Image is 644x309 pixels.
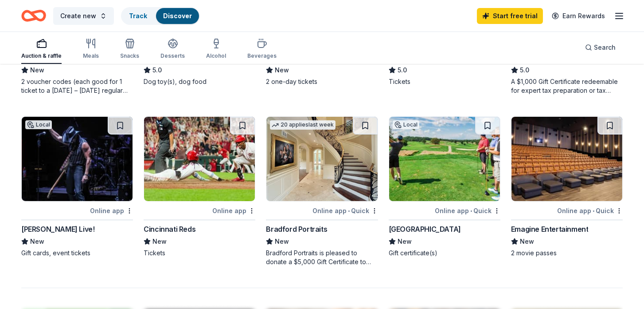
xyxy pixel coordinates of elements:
div: Beverages [247,52,277,59]
div: Tickets [389,77,500,86]
img: Image for Cincinnati Reds [144,117,255,201]
span: 5.0 [398,65,407,75]
div: 2 movie passes [511,249,623,257]
a: Start free trial [477,8,543,24]
div: [GEOGRAPHIC_DATA] [389,224,461,234]
div: Local [25,120,52,129]
a: Track [129,12,147,20]
div: Online app Quick [435,205,500,216]
div: Online app Quick [557,205,623,216]
div: A $1,000 Gift Certificate redeemable for expert tax preparation or tax resolution services—recipi... [511,77,623,95]
img: Image for French Lick Resort [389,117,500,201]
span: • [470,207,472,214]
a: Image for Bradford Portraits20 applieslast weekOnline app•QuickBradford PortraitsNewBradford Port... [266,116,378,266]
img: Image for Hendricks Live! [22,117,133,201]
button: Beverages [247,35,277,64]
span: New [520,236,534,247]
a: Home [21,5,46,26]
div: Gift cards, event tickets [21,249,133,257]
span: 5.0 [520,65,529,75]
span: New [275,65,289,75]
div: Online app [90,205,133,216]
div: 20 applies last week [270,120,336,130]
img: Image for Bradford Portraits [266,117,377,201]
div: 2 voucher codes (each good for 1 ticket to a [DATE] – [DATE] regular season Cardinals game) [21,77,133,95]
button: Meals [83,35,99,64]
span: New [275,236,289,247]
div: [PERSON_NAME] Live! [21,224,94,234]
span: Create new [60,11,96,21]
span: Search [594,42,616,53]
button: Create new [53,7,114,25]
div: 2 one-day tickets [266,77,378,86]
span: New [30,236,44,247]
span: New [30,65,44,75]
span: New [152,236,167,247]
div: Online app [212,205,255,216]
div: Tickets [144,249,255,257]
span: 5.0 [152,65,162,75]
button: Snacks [120,35,139,64]
a: Image for French Lick ResortLocalOnline app•Quick[GEOGRAPHIC_DATA]NewGift certificate(s) [389,116,500,257]
div: Desserts [160,52,185,59]
a: Image for Cincinnati RedsOnline appCincinnati RedsNewTickets [144,116,255,257]
img: Image for Emagine Entertainment [511,117,622,201]
a: Image for Hendricks Live!LocalOnline app[PERSON_NAME] Live!NewGift cards, event tickets [21,116,133,257]
span: New [398,236,412,247]
div: Cincinnati Reds [144,224,195,234]
div: Bradford Portraits [266,224,327,234]
div: Auction & raffle [21,52,62,59]
div: Gift certificate(s) [389,249,500,257]
div: Meals [83,52,99,59]
a: Image for Emagine EntertainmentOnline app•QuickEmagine EntertainmentNew2 movie passes [511,116,623,257]
button: Auction & raffle [21,35,62,64]
div: Online app Quick [312,205,378,216]
div: Dog toy(s), dog food [144,77,255,86]
span: • [593,207,594,214]
a: Discover [163,12,192,20]
a: Earn Rewards [546,8,610,24]
div: Emagine Entertainment [511,224,589,234]
button: Alcohol [206,35,226,64]
div: Snacks [120,52,139,59]
span: • [348,207,350,214]
button: Desserts [160,35,185,64]
div: Bradford Portraits is pleased to donate a $5,000 Gift Certificate to each auction event, which in... [266,249,378,266]
div: Local [393,120,419,129]
div: Alcohol [206,52,226,59]
button: TrackDiscover [121,7,200,25]
button: Search [578,39,623,56]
